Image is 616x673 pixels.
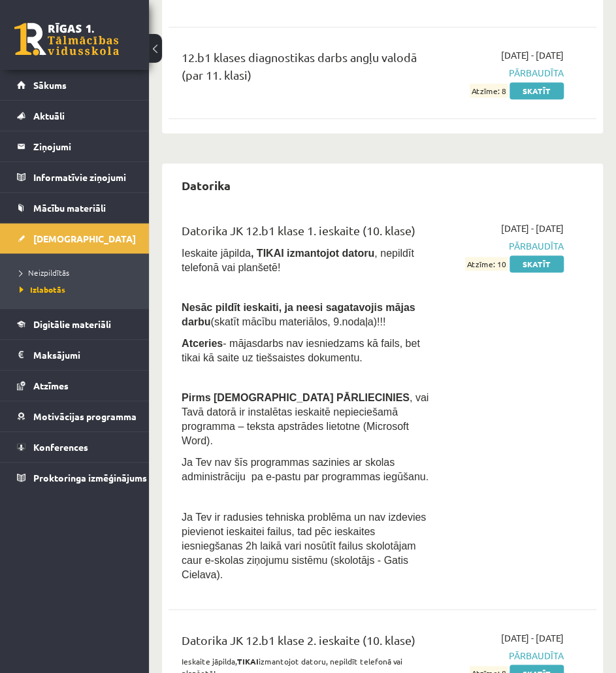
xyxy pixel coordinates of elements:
[182,222,430,246] div: Datorika JK 12.b1 klase 1. ieskaite (10. klase)
[17,193,133,223] a: Mācību materiāli
[33,162,133,192] legend: Informatīvie ziņojumi
[465,257,508,271] span: Atzīme: 10
[17,101,133,131] a: Aktuāli
[33,472,147,484] span: Proktoringa izmēģinājums
[210,316,385,327] span: (skatīt mācību materiālos, 9.nodaļa)!!!
[17,340,133,370] a: Maksājumi
[182,338,223,349] b: Atceries
[33,380,69,391] span: Atzīmes
[20,284,65,295] span: Izlabotās
[33,233,136,244] span: [DEMOGRAPHIC_DATA]
[33,131,133,161] legend: Ziņojumi
[182,48,430,90] div: 12.b1 klases diagnostikas darbs angļu valodā (par 11. klasi)
[17,309,133,339] a: Digitālie materiāli
[182,392,410,403] span: Pirms [DEMOGRAPHIC_DATA] PĀRLIECINIES
[33,110,65,122] span: Aktuāli
[501,48,564,62] span: [DATE] - [DATE]
[17,370,133,401] a: Atzīmes
[510,82,564,99] a: Skatīt
[449,648,564,662] span: Pārbaudīta
[17,432,133,462] a: Konferences
[510,255,564,272] a: Skatīt
[33,318,111,330] span: Digitālie materiāli
[182,511,426,580] span: Ja Tev ir radusies tehniska problēma un nav izdevies pievienot ieskaitei failus, tad pēc ieskaite...
[20,267,136,278] a: Neizpildītās
[501,222,564,235] span: [DATE] - [DATE]
[33,79,67,91] span: Sākums
[33,202,106,214] span: Mācību materiāli
[182,457,429,482] span: Ja Tev nav šīs programmas sazinies ar skolas administrāciju pa e-pastu par programmas iegūšanu.
[33,410,137,422] span: Motivācijas programma
[20,284,136,295] a: Izlabotās
[182,392,429,446] span: , vai Tavā datorā ir instalētas ieskaitē nepieciešamā programma – teksta apstrādes lietotne (Micr...
[14,23,119,56] a: Rīgas 1. Tālmācības vidusskola
[169,170,244,201] h2: Datorika
[182,338,420,363] span: - mājasdarbs nav iesniedzams kā fails, bet tikai kā saite uz tiešsaistes dokumentu.
[20,267,69,278] span: Neizpildītās
[182,631,430,655] div: Datorika JK 12.b1 klase 2. ieskaite (10. klase)
[17,162,133,192] a: Informatīvie ziņojumi
[33,441,88,453] span: Konferences
[470,84,508,97] span: Atzīme: 8
[449,66,564,80] span: Pārbaudīta
[17,401,133,431] a: Motivācijas programma
[501,631,564,644] span: [DATE] - [DATE]
[17,70,133,100] a: Sākums
[17,223,133,254] a: [DEMOGRAPHIC_DATA]
[182,248,414,273] span: Ieskaite jāpilda , nepildīt telefonā vai planšetē!
[33,340,133,370] legend: Maksājumi
[182,302,415,327] span: Nesāc pildīt ieskaiti, ja neesi sagatavojis mājas darbu
[17,463,133,493] a: Proktoringa izmēģinājums
[17,131,133,161] a: Ziņojumi
[449,239,564,253] span: Pārbaudīta
[251,248,374,259] b: , TIKAI izmantojot datoru
[237,655,259,666] strong: TIKAI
